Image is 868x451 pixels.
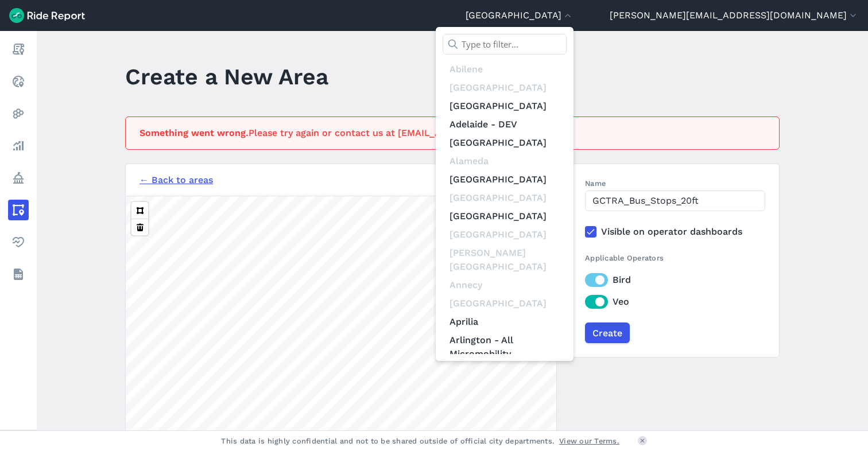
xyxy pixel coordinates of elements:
a: [GEOGRAPHIC_DATA] [443,134,567,152]
div: [GEOGRAPHIC_DATA] [443,226,567,244]
div: Alameda [443,152,567,170]
a: [GEOGRAPHIC_DATA] [443,97,567,115]
a: [GEOGRAPHIC_DATA] [443,170,567,189]
a: Aprilia [443,313,567,331]
div: Annecy [443,276,567,294]
div: [GEOGRAPHIC_DATA] [443,189,567,207]
div: [PERSON_NAME][GEOGRAPHIC_DATA] [443,244,567,276]
div: [GEOGRAPHIC_DATA] [443,79,567,97]
input: Type to filter... [443,34,567,55]
div: [GEOGRAPHIC_DATA] [443,294,567,313]
a: Adelaide - DEV [443,115,567,134]
div: Abilene [443,60,567,79]
a: Arlington - All Micromobility [443,331,567,363]
a: [GEOGRAPHIC_DATA] [443,207,567,226]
